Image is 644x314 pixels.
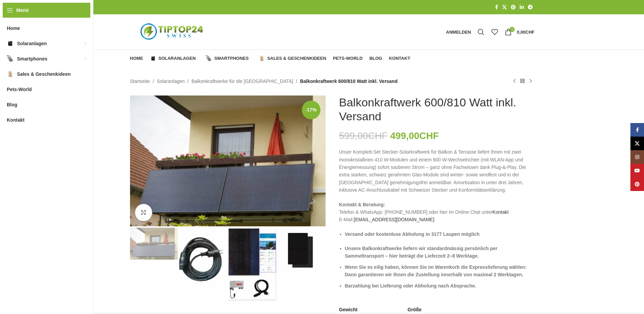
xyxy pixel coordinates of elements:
[7,83,32,95] span: Pets-World
[369,56,382,61] span: Blog
[345,246,498,259] strong: Unsere Balkonkraftwerke liefern wir standardmässig persönlich per Sammeltransport – hier beträgt ...
[130,228,178,260] img: Balkonkraftwerk 600/810 Watt inkl. Versand
[518,3,526,12] a: LinkedIn Social Link
[7,55,14,62] img: Smartphones
[630,164,644,177] a: YouTube Social Link
[7,71,14,77] img: Sales & Geschenkideen
[17,53,47,65] span: Smartphones
[389,52,410,65] a: Kontakt
[206,55,212,62] img: Smartphones
[302,101,320,119] span: -17%
[157,77,185,85] a: Solaranlagen
[159,56,196,61] span: Solaranlagen
[345,283,476,289] strong: Barzahlung bei Lieferung oder Abholung nach Absprache.
[339,148,535,194] p: Unser Komplett-Set Stecker-Solarkraftwerk für Balkon & Terrasse liefert Ihnen mit zwei monokrista...
[510,27,515,32] span: 0
[630,123,644,137] a: Facebook Social Link
[7,114,24,126] span: Kontakt
[493,209,509,215] a: Kontakt
[510,77,518,85] a: Vorheriges Produkt
[419,130,439,141] span: CHF
[509,3,518,12] a: Pinterest Social Link
[526,30,535,35] span: CHF
[345,231,480,237] strong: Versand oder kostenlose Abholung in 3177 Laupen möglich
[267,56,326,61] span: Sales & Geschenkideen
[130,77,150,85] a: Startseite
[127,52,414,65] div: Hauptnavigation
[390,130,439,141] bdi: 499,00
[339,130,388,141] bdi: 599,00
[130,77,398,85] nav: Breadcrumb
[17,68,71,80] span: Sales & Geschenkideen
[408,307,422,313] span: Größe
[16,6,29,14] span: Menü
[228,228,276,301] img: Balkonkraftwerk 600/810 Watt inkl. Versand – Bild 3
[130,29,215,34] a: Logo der Website
[333,52,363,65] a: Pets-World
[206,52,252,65] a: Smartphones
[443,25,475,39] a: Anmelden
[526,3,535,12] a: Telegram Social Link
[150,52,199,65] a: Solaranlagen
[179,228,227,292] img: Balkonkraftwerk 600/810 Watt inkl. Versand – Bild 2
[527,77,535,85] a: Nächstes Produkt
[259,52,326,65] a: Sales & Geschenkideen
[368,130,388,141] span: CHF
[500,3,509,12] a: X Social Link
[474,25,488,39] a: Suche
[517,30,534,35] bdi: 0,00
[630,177,644,191] a: Pinterest Social Link
[339,201,535,224] p: Telefon & WhatsApp: [PHONE_NUMBER] oder hier im Online Chat unter E-Mail:
[389,56,410,61] span: Kontakt
[446,30,471,34] span: Anmelden
[300,77,398,85] span: Balkonkraftwerk 600/810 Watt inkl. Versand
[130,95,326,226] img: Depositphotos_656444442_XL_1b842920-3263-4f5a-b60d-6050c1b3f154
[339,95,535,123] h1: Balkonkraftwerk 600/810 Watt inkl. Versand
[130,56,143,61] span: Home
[369,52,382,65] a: Blog
[191,77,293,85] a: Balkonkraftwerke für die [GEOGRAPHIC_DATA]
[130,52,143,65] a: Home
[333,56,363,61] span: Pets-World
[493,3,500,12] a: Facebook Social Link
[630,137,644,150] a: X Social Link
[7,40,14,47] img: Solaranlagen
[354,217,434,222] a: [EMAIL_ADDRESS][DOMAIN_NAME]
[278,228,326,276] img: Balkonkraftwerk 600/810 Watt inkl. Versand – Bild 4
[630,150,644,164] a: Instagram Social Link
[17,37,47,50] span: Solaranlagen
[345,264,527,277] strong: Wenn Sie es eilig haben, können Sie im Warenkorb die Expresslieferung wählen: Dann garantieren wi...
[150,55,156,62] img: Solaranlagen
[488,25,501,39] div: Meine Wunschliste
[339,202,385,207] strong: Kontakt & Beratung:
[214,56,249,61] span: Smartphones
[7,99,17,111] span: Blog
[7,22,20,34] span: Home
[259,55,265,62] img: Sales & Geschenkideen
[501,25,538,39] a: 0 0,00CHF
[339,307,357,313] span: Gewicht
